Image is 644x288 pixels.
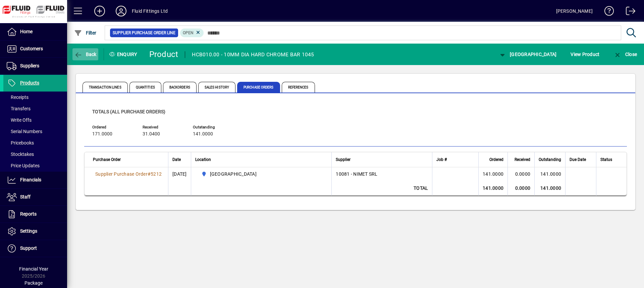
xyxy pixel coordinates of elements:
[199,170,324,178] span: AUCKLAND
[195,156,327,163] div: Location
[92,109,165,114] span: Totals (all purchase orders)
[571,49,599,60] span: View Product
[93,156,121,163] span: Purchase Order
[20,245,37,251] span: Support
[168,167,191,181] td: [DATE]
[3,114,67,126] a: Write Offs
[20,194,31,199] span: Staff
[436,156,474,163] div: Job #
[93,156,164,163] div: Purchase Order
[7,140,34,146] span: Pricebooks
[3,41,67,57] a: Customers
[92,131,112,137] span: 171.0000
[192,49,314,60] div: HCB010.00 - 10MM DIA HARD CHROME BAR 1045
[3,137,67,149] a: Pricebooks
[534,167,565,181] td: 141.0000
[20,63,39,68] span: Suppliers
[148,171,151,177] span: #
[3,172,67,188] a: Financials
[491,48,564,60] app-page-header-button: Change Location
[149,49,178,60] div: Product
[129,82,161,93] span: Quantities
[3,149,67,160] a: Stocktakes
[20,211,37,217] span: Reports
[498,52,557,57] span: [GEOGRAPHIC_DATA]
[331,181,432,196] td: Total
[534,181,565,196] td: 141.0000
[600,156,612,163] span: Status
[104,49,144,60] div: Enquiry
[515,156,530,163] span: Received
[7,163,40,168] span: Price Updates
[172,156,187,163] div: Date
[113,30,175,36] span: Supplier Purchase Order Line
[7,117,32,123] span: Write Offs
[74,52,97,57] span: Back
[210,171,257,177] span: [GEOGRAPHIC_DATA]
[20,177,41,182] span: Financials
[600,156,618,163] div: Status
[570,156,586,163] span: Due Date
[7,129,42,134] span: Serial Numbers
[193,125,233,129] span: Outstanding
[489,156,503,163] span: Ordered
[20,228,37,234] span: Settings
[198,82,235,93] span: Sales History
[3,23,67,40] a: Home
[569,48,601,60] button: View Product
[237,82,280,93] span: Purchase Orders
[336,156,428,163] div: Supplier
[599,1,614,23] a: Knowledge Base
[67,48,104,60] app-page-header-button: Back
[3,189,67,206] a: Staff
[606,48,644,60] app-page-header-button: Close enquiry
[570,156,592,163] div: Due Date
[72,27,98,39] button: Filter
[93,170,164,178] a: Supplier Purchase Order#5212
[507,167,534,181] td: 0.0000
[478,181,507,196] td: 141.0000
[497,48,558,60] button: [GEOGRAPHIC_DATA]
[83,82,128,93] span: Transaction Lines
[556,6,593,16] div: [PERSON_NAME]
[110,5,132,17] button: Profile
[3,92,67,103] a: Receipts
[180,28,204,37] mat-chip: Completion status: Open
[193,131,213,137] span: 141.0000
[19,266,48,272] span: Financial Year
[539,156,561,163] span: Outstanding
[7,95,29,100] span: Receipts
[621,1,636,23] a: Logout
[143,125,183,129] span: Received
[3,126,67,137] a: Serial Numbers
[143,131,160,137] span: 31.0400
[331,167,432,181] td: 10081 - NIMET SRL
[3,160,67,171] a: Price Updates
[3,103,67,114] a: Transfers
[3,58,67,74] a: Suppliers
[20,80,39,85] span: Products
[20,29,33,34] span: Home
[20,46,43,51] span: Customers
[3,240,67,257] a: Support
[7,106,31,111] span: Transfers
[612,48,639,60] button: Close
[3,223,67,240] a: Settings
[336,156,351,163] span: Supplier
[613,52,637,57] span: Close
[195,156,211,163] span: Location
[74,30,97,36] span: Filter
[95,171,148,177] span: Supplier Purchase Order
[183,31,194,35] span: Open
[436,156,447,163] span: Job #
[151,171,162,177] span: 5212
[89,5,110,17] button: Add
[92,125,132,129] span: Ordered
[132,6,168,16] div: Fluid Fittings Ltd
[507,181,534,196] td: 0.0000
[7,152,34,157] span: Stocktakes
[3,206,67,223] a: Reports
[478,167,507,181] td: 141.0000
[163,82,197,93] span: Backorders
[72,48,98,60] button: Back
